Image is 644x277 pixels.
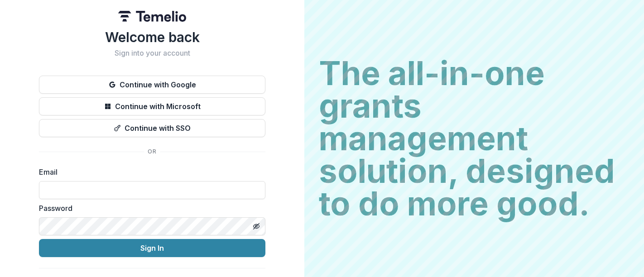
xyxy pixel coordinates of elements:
label: Password [39,203,260,214]
h2: Sign into your account [39,49,265,57]
button: Continue with SSO [39,119,265,137]
button: Continue with Google [39,76,265,94]
img: Temelio [118,11,186,22]
button: Continue with Microsoft [39,97,265,115]
button: Toggle password visibility [249,219,264,234]
h1: Welcome back [39,29,265,45]
label: Email [39,167,260,177]
button: Sign In [39,239,265,257]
